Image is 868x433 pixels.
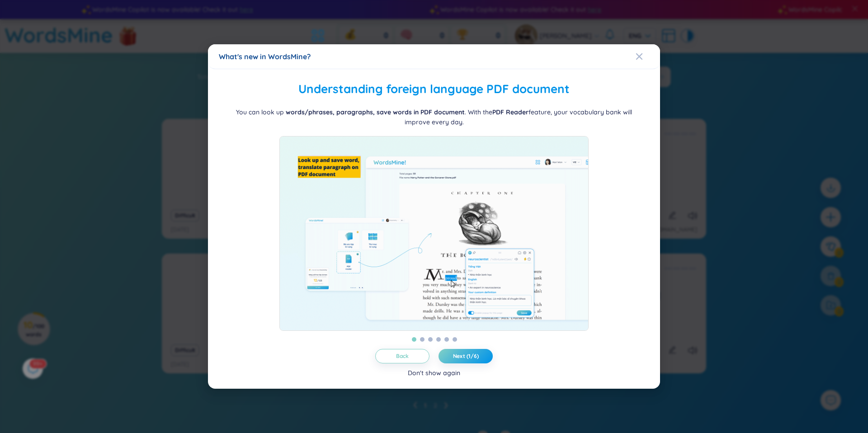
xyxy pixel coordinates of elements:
button: Close [636,44,660,69]
span: Next (1/6) [453,353,479,360]
div: Don't show again [408,368,460,378]
div: What's new in WordsMine? [219,52,649,61]
button: 3 [428,337,433,342]
span: You can look up . With the feature, your vocabulary bank will improve every day. [236,108,632,126]
button: 5 [444,337,449,342]
button: Next (1/6) [439,349,493,363]
b: words/phrases, paragraphs, save words in PDF document [286,108,465,116]
button: Back [375,349,429,363]
button: 4 [436,337,441,342]
button: 2 [420,337,425,342]
button: 6 [453,337,457,342]
span: Back [396,353,409,360]
h2: Understanding foreign language PDF document [219,80,649,99]
b: PDF Reader [492,108,528,116]
button: 1 [412,337,416,342]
